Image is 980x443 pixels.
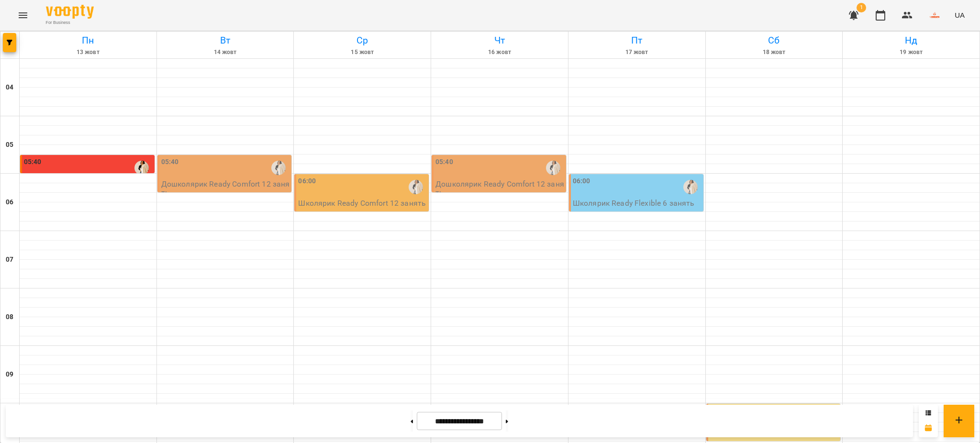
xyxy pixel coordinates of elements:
img: Катя Долейко [271,161,286,175]
h6: 19 жовт [844,48,978,57]
h6: Пн [21,33,155,48]
h6: Сб [707,33,841,48]
img: Катя Долейко [546,161,560,175]
p: Школярик Ready Flexible 6 занять [573,199,695,207]
button: UA [951,6,969,24]
h6: Чт [433,33,567,48]
label: 06:00 [298,176,316,187]
h6: 14 жовт [158,48,292,57]
img: 86f377443daa486b3a215227427d088a.png [928,9,941,22]
h6: 04 [6,82,13,93]
p: Дошколярик Ready Comfort 12 занять [161,180,290,197]
img: Катя Долейко [134,161,149,175]
h6: 13 жовт [21,48,155,57]
h6: 08 [6,312,13,322]
h6: 15 жовт [295,48,429,57]
img: Voopty Logo [46,5,94,19]
h6: Пт [570,33,704,48]
label: 05:40 [24,157,42,167]
img: Катя Долейко [683,180,698,194]
h6: 06 [6,197,13,208]
h6: 18 жовт [707,48,841,57]
span: For Business [46,20,94,26]
label: 05:40 [435,157,453,167]
h6: 05 [6,140,13,150]
p: Школярик Ready Comfort 12 занять [298,199,426,207]
span: UA [955,10,965,20]
h6: Вт [158,33,292,48]
h6: Ср [295,33,429,48]
p: Дошколярик Ready Comfort 12 занять [435,180,564,197]
img: Катя Долейко [409,180,423,194]
h6: 16 жовт [433,48,567,57]
button: Menu [11,4,34,27]
h6: 17 жовт [570,48,704,57]
h6: 07 [6,255,13,265]
h6: Нд [844,33,978,48]
label: 06:00 [573,176,590,187]
label: 05:40 [161,157,179,167]
h6: 09 [6,369,13,380]
span: 1 [857,3,866,12]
